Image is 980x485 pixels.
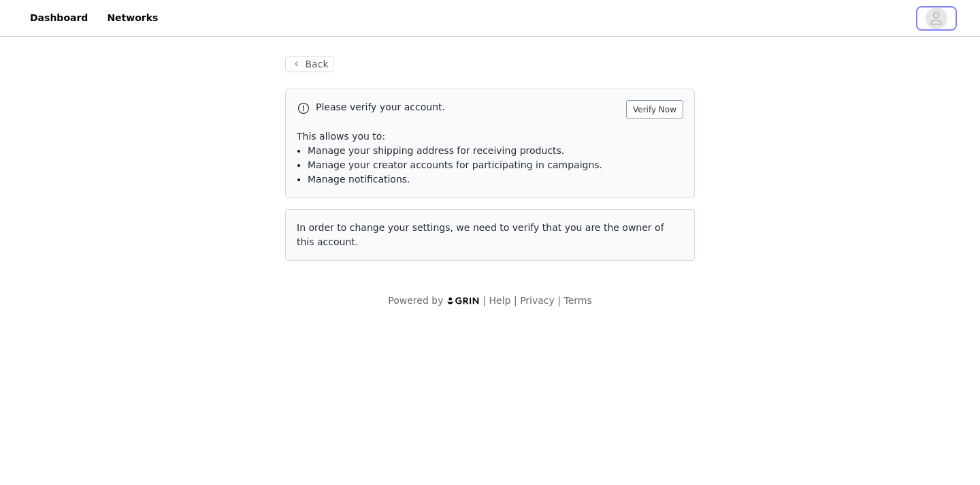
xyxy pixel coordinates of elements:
[22,3,96,33] a: Dashboard
[308,145,564,156] span: Manage your shipping address for receiving products.
[99,3,166,33] a: Networks
[446,296,480,305] img: logo
[514,295,517,306] span: |
[520,295,555,306] a: Privacy
[557,295,561,306] span: |
[316,100,621,114] p: Please verify your account.
[297,129,683,144] p: This allows you to:
[626,100,683,119] button: Verify Now
[483,295,487,306] span: |
[563,295,591,306] a: Terms
[297,222,664,247] span: In order to change your settings, we need to verify that you are the owner of this account.
[388,295,443,306] span: Powered by
[285,56,334,72] button: Back
[308,174,410,185] span: Manage notifications.
[489,295,511,306] a: Help
[930,7,943,29] div: avatar
[308,159,602,170] span: Manage your creator accounts for participating in campaigns.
